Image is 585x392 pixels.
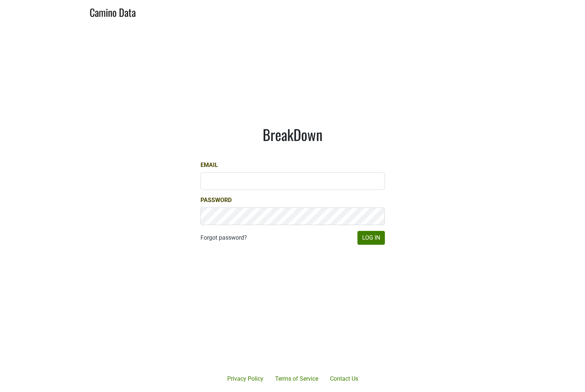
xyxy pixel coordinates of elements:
[200,161,218,170] label: Email
[200,233,247,242] a: Forgot password?
[90,3,136,20] a: Camino Data
[357,231,385,245] button: Log In
[200,196,232,205] label: Password
[221,372,269,386] a: Privacy Policy
[269,372,324,386] a: Terms of Service
[324,372,364,386] a: Contact Us
[200,126,385,143] h1: BreakDown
